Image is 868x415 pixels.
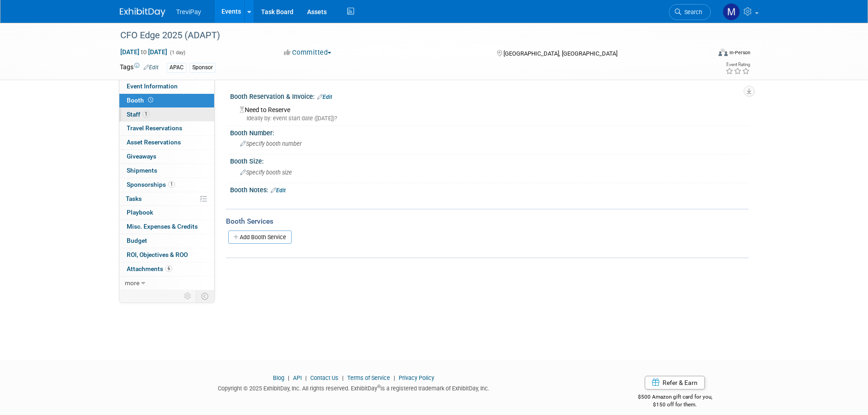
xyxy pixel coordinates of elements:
[119,80,214,93] a: Event Information
[657,47,751,61] div: Event Format
[176,8,201,15] span: TreviPay
[503,50,617,57] span: [GEOGRAPHIC_DATA], [GEOGRAPHIC_DATA]
[237,103,742,123] div: Need to Reserve
[293,374,302,381] a: API
[127,209,153,216] span: Playbook
[117,27,697,44] div: CFO Edge 2025 (ADAPT)
[281,48,335,57] button: Committed
[601,387,749,408] div: $500 Amazon gift card for you,
[144,64,159,71] a: Edit
[127,223,198,230] span: Misc. Expenses & Credits
[120,62,159,73] td: Tags
[139,48,148,56] span: to
[119,150,214,164] a: Giveaways
[127,82,178,90] span: Event Information
[120,8,165,17] img: ExhibitDay
[168,181,175,188] span: 1
[126,195,142,202] span: Tasks
[669,4,711,20] a: Search
[303,374,309,381] span: |
[399,374,434,381] a: Privacy Policy
[340,374,346,381] span: |
[271,187,286,194] a: Edit
[119,248,214,262] a: ROI, Objectives & ROO
[228,231,292,244] a: Add Booth Service
[729,49,750,56] div: In-Person
[317,94,332,100] a: Edit
[127,97,155,104] span: Booth
[273,374,284,381] a: Blog
[127,237,147,244] span: Budget
[165,265,172,272] span: 6
[230,90,749,102] div: Booth Reservation & Invoice:
[127,181,175,188] span: Sponsorships
[681,9,702,15] span: Search
[195,290,214,302] td: Toggle Event Tabs
[127,124,182,132] span: Travel Reservations
[230,154,749,166] div: Booth Size:
[127,111,149,118] span: Staff
[127,138,181,146] span: Asset Reservations
[119,136,214,149] a: Asset Reservations
[723,3,740,20] img: Maiia Khasina
[119,164,214,178] a: Shipments
[347,374,390,381] a: Terms of Service
[286,374,292,381] span: |
[310,374,339,381] a: Contact Us
[119,220,214,234] a: Misc. Expenses & Credits
[127,153,156,160] span: Giveaways
[125,279,139,287] span: more
[230,183,749,195] div: Booth Notes:
[230,126,749,138] div: Booth Number:
[725,62,750,67] div: Event Rating
[645,376,705,389] a: Refer & Earn
[119,108,214,122] a: Staff1
[119,262,214,276] a: Attachments6
[120,382,588,393] div: Copyright © 2025 ExhibitDay, Inc. All rights reserved. ExhibitDay is a registered trademark of Ex...
[240,114,742,123] div: Ideally by: event start date ([DATE])?
[190,63,216,72] div: Sponsor
[119,94,214,108] a: Booth
[226,216,749,226] div: Booth Services
[119,122,214,135] a: Travel Reservations
[601,401,749,409] div: $150 off for them.
[146,97,155,103] span: Booth not reserved yet
[119,234,214,248] a: Budget
[377,384,380,389] sup: ®
[391,374,397,381] span: |
[127,167,157,174] span: Shipments
[719,49,728,56] img: Format-Inperson.png
[127,265,172,272] span: Attachments
[119,206,214,220] a: Playbook
[120,48,168,56] span: [DATE] [DATE]
[167,63,186,72] div: APAC
[127,251,188,258] span: ROI, Objectives & ROO
[169,50,185,56] span: (1 day)
[240,140,302,147] span: Specify booth number
[180,290,196,302] td: Personalize Event Tab Strip
[119,277,214,290] a: more
[119,178,214,192] a: Sponsorships1
[240,169,292,176] span: Specify booth size
[119,192,214,206] a: Tasks
[143,111,149,118] span: 1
